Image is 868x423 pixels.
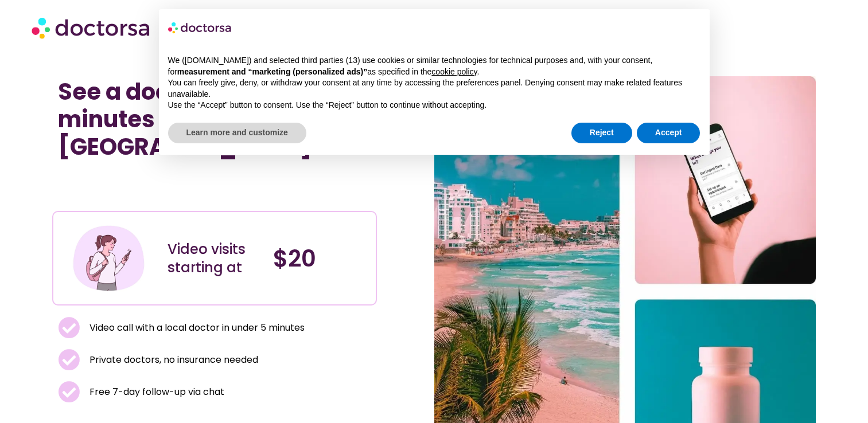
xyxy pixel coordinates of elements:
[87,352,258,368] span: Private doctors, no insurance needed
[168,240,262,277] div: Video visits starting at
[177,67,367,76] strong: measurement and “marketing (personalized ads)”
[571,123,632,143] button: Reject
[168,100,700,111] p: Use the “Accept” button to consent. Use the “Reject” button to continue without accepting.
[58,186,371,199] iframe: Customer reviews powered by Trustpilot
[168,77,700,100] p: You can freely give, deny, or withdraw your consent at any time by accessing the preferences pane...
[58,172,230,186] iframe: Customer reviews powered by Trustpilot
[87,384,224,400] span: Free 7-day follow-up via chat
[87,320,305,336] span: Video call with a local doctor in under 5 minutes
[58,78,371,160] h1: See a doctor online in minutes in [GEOGRAPHIC_DATA]
[637,123,700,143] button: Accept
[431,67,477,76] a: cookie policy
[168,123,306,143] button: Learn more and customize
[273,245,367,272] h4: $20
[168,18,232,37] img: logo
[71,221,146,296] img: Illustration depicting a young woman in a casual outfit, engaged with her smartphone. She has a p...
[168,55,700,77] p: We ([DOMAIN_NAME]) and selected third parties (13) use cookies or similar technologies for techni...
